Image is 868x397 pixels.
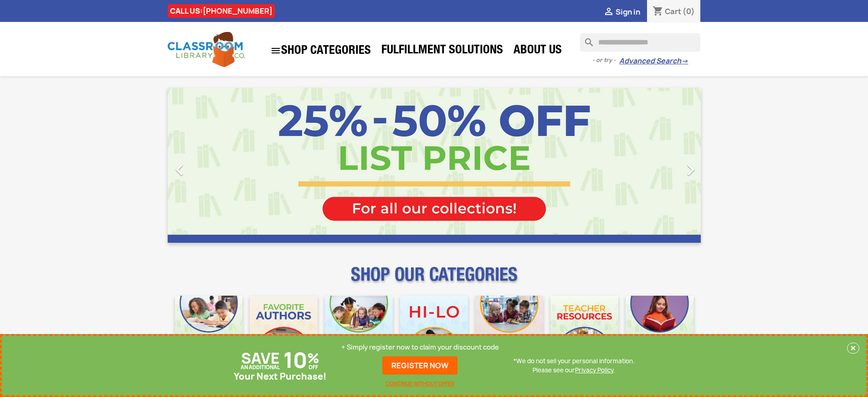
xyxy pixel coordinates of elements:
a: Next [621,88,701,243]
p: SHOP OUR CATEGORIES [168,272,701,288]
img: CLC_Dyslexia_Mobile.jpg [626,296,693,364]
span: Cart [665,6,681,16]
a: About Us [509,42,566,60]
img: CLC_HiLo_Mobile.jpg [400,296,468,364]
a:  Sign in [603,7,640,17]
i:  [270,45,281,56]
span: - or try - [592,56,619,65]
span: → [681,57,688,66]
img: CLC_Phonics_And_Decodables_Mobile.jpg [325,296,393,364]
a: Fulfillment Solutions [377,42,508,60]
a: Previous [168,88,248,243]
img: CLC_Fiction_Nonfiction_Mobile.jpg [475,296,543,364]
ul: Carousel container [168,88,701,243]
i:  [679,158,702,181]
a: [PHONE_NUMBER] [203,6,272,16]
a: Advanced Search→ [619,57,688,66]
span: (0) [683,6,695,16]
img: Classroom Library Company [168,32,245,67]
i: search [580,33,591,44]
a: SHOP CATEGORIES [266,41,375,61]
input: Search [580,33,700,52]
img: CLC_Favorite_Authors_Mobile.jpg [250,296,318,364]
i: shopping_cart [652,6,663,17]
i:  [603,7,614,18]
span: Sign in [616,7,640,17]
div: CALL US: [168,4,275,18]
i:  [168,158,191,181]
img: CLC_Teacher_Resources_Mobile.jpg [550,296,618,364]
img: CLC_Bulk_Mobile.jpg [175,296,243,364]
